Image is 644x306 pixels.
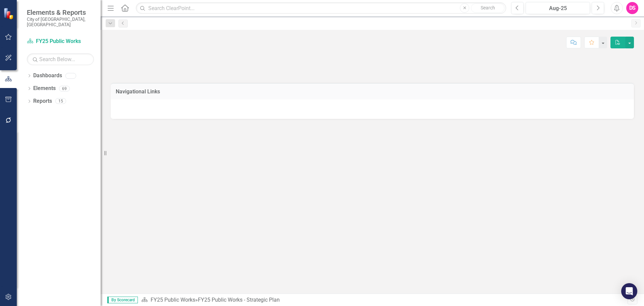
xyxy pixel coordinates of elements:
[151,297,195,303] a: FY25 Public Works
[198,297,280,303] div: FY25 Public Works - Strategic Plan
[141,296,628,304] div: »
[27,53,94,65] input: Search Below...
[33,97,52,105] a: Reports
[59,86,70,91] div: 69
[621,283,637,299] div: Open Intercom Messenger
[528,4,588,12] div: Aug-25
[27,16,94,28] small: City of [GEOGRAPHIC_DATA], [GEOGRAPHIC_DATA]
[136,2,506,14] input: Search ClearPoint...
[626,2,638,14] button: DS
[55,98,66,104] div: 15
[471,3,504,13] button: Search
[33,72,62,80] a: Dashboards
[107,297,138,303] span: By Scorecard
[116,89,629,95] h3: Navigational Links
[27,38,94,45] a: FY25 Public Works
[526,2,590,14] button: Aug-25
[33,85,56,92] a: Elements
[27,8,94,16] span: Elements & Reports
[3,7,15,20] img: ClearPoint Strategy
[481,5,495,10] span: Search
